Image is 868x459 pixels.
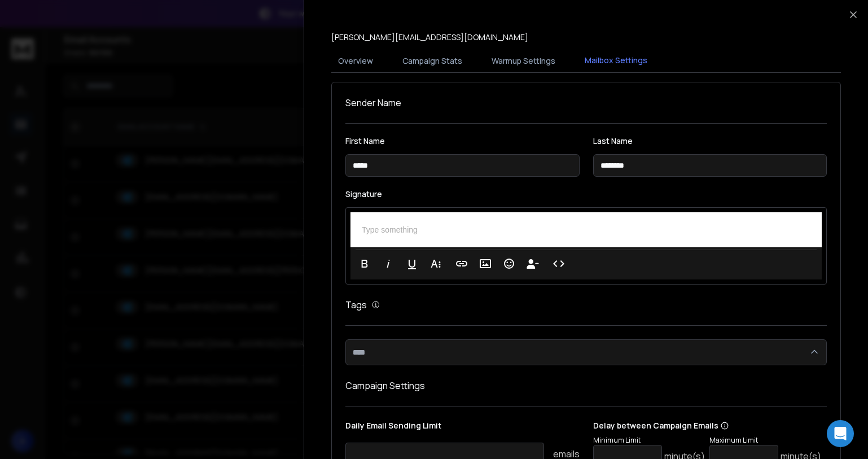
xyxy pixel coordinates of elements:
[345,190,827,198] label: Signature
[401,252,423,275] button: Underline (Ctrl+U)
[593,420,821,431] p: Delay between Campaign Emails
[378,252,399,275] button: Italic (Ctrl+I)
[498,252,520,275] button: Emoticons
[475,252,496,275] button: Insert Image (Ctrl+P)
[345,379,827,392] h1: Campaign Settings
[709,436,821,445] p: Maximum Limit
[345,137,580,145] label: First Name
[345,420,580,436] p: Daily Email Sending Limit
[578,48,654,74] button: Mailbox Settings
[522,252,543,275] button: Insert Unsubscribe Link
[425,252,446,275] button: More Text
[331,32,528,43] p: [PERSON_NAME][EMAIL_ADDRESS][DOMAIN_NAME]
[593,137,827,145] label: Last Name
[451,252,472,275] button: Insert Link (Ctrl+K)
[354,252,375,275] button: Bold (Ctrl+B)
[827,420,854,447] div: Open Intercom Messenger
[396,49,469,73] button: Campaign Stats
[331,49,380,73] button: Overview
[593,436,705,445] p: Minimum Limit
[485,49,562,73] button: Warmup Settings
[345,298,367,312] h1: Tags
[345,96,827,110] h1: Sender Name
